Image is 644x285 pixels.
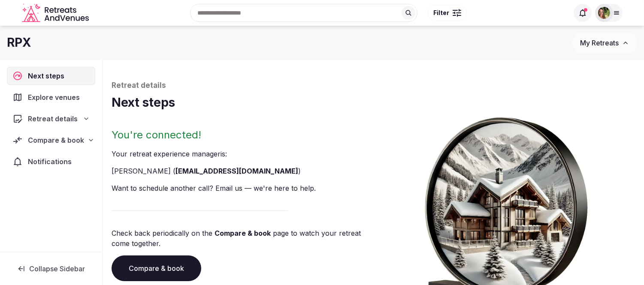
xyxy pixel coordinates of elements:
span: Compare & book [28,135,84,145]
a: Compare & book [112,255,201,281]
span: Notifications [28,156,75,167]
a: Compare & book [215,229,271,237]
span: Explore venues [28,92,83,102]
p: Want to schedule another call? Email us — we're here to help. [112,183,370,193]
a: Visit the homepage [22,3,91,23]
a: Notifications [7,153,95,171]
a: Explore venues [7,88,95,106]
span: Retreat details [28,114,78,124]
p: Retreat details [112,81,635,91]
button: Filter [428,5,467,21]
span: Collapse Sidebar [29,264,85,273]
span: Next steps [28,71,68,81]
h1: Next steps [112,94,635,111]
img: Shay Tippie [598,7,610,19]
p: Your retreat experience manager is : [112,149,370,159]
button: My Retreats [572,32,637,54]
button: Collapse Sidebar [7,259,95,278]
a: Next steps [7,67,95,85]
h2: You're connected! [112,128,370,142]
span: Filter [433,9,449,17]
span: My Retreats [580,39,619,47]
svg: Retreats and Venues company logo [22,3,91,23]
li: [PERSON_NAME] ( ) [112,166,370,176]
a: [EMAIL_ADDRESS][DOMAIN_NAME] [175,167,298,175]
p: Check back periodically on the page to watch your retreat come together. [112,228,370,249]
h1: RPX [7,34,31,51]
